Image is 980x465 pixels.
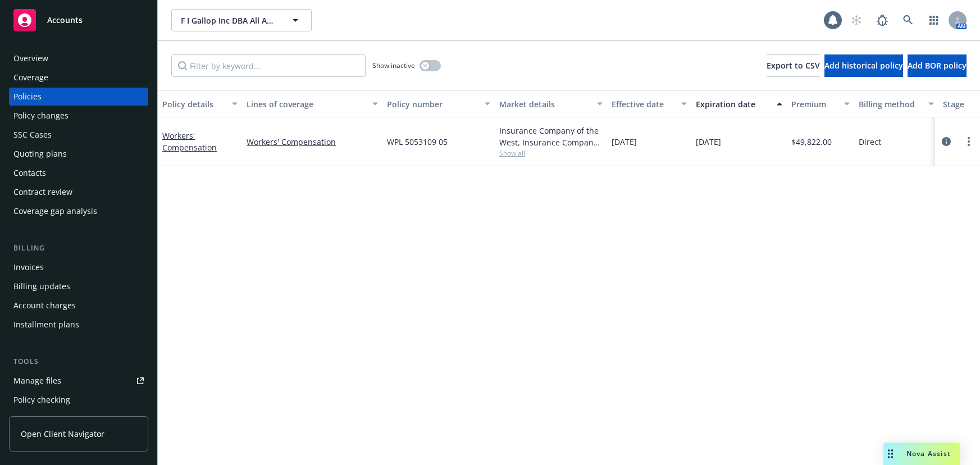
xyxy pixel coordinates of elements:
[181,15,278,26] span: F I Gallop Inc DBA All American Painting
[696,136,721,148] span: [DATE]
[696,98,770,110] div: Expiration date
[908,60,967,71] span: Add BOR policy
[13,297,76,314] div: Account charges
[499,125,603,148] div: Insurance Company of the West, Insurance Company of the West (ICW)
[387,136,448,148] span: WPL 5053109 05
[13,202,97,220] div: Coverage gap analysis
[612,136,637,148] span: [DATE]
[13,107,69,125] div: Policy changes
[906,449,951,458] span: Nova Assist
[499,148,603,158] span: Show all
[13,391,70,409] div: Policy checking
[13,277,70,295] div: Billing updates
[387,98,478,110] div: Policy number
[242,90,382,117] button: Lines of coverage
[9,69,148,86] a: Coverage
[9,202,148,220] a: Coverage gap analysis
[372,61,415,70] span: Show inactive
[9,49,148,67] a: Overview
[9,243,148,254] div: Billing
[612,98,674,110] div: Effective date
[9,391,148,409] a: Policy checking
[767,54,820,77] button: Export to CSV
[962,135,976,148] a: more
[9,107,148,125] a: Policy changes
[897,9,919,31] a: Search
[859,98,922,110] div: Billing method
[871,9,894,31] a: Report a Bug
[495,90,607,117] button: Market details
[859,136,881,148] span: Direct
[908,54,967,77] button: Add BOR policy
[499,98,590,110] div: Market details
[943,98,978,110] div: Stage
[13,126,52,144] div: SSC Cases
[9,4,148,36] a: Accounts
[787,90,854,117] button: Premium
[9,277,148,295] a: Billing updates
[9,316,148,334] a: Installment plans
[13,372,61,390] div: Manage files
[13,88,42,106] div: Policies
[247,98,366,110] div: Lines of coverage
[162,98,225,110] div: Policy details
[171,9,312,31] button: F I Gallop Inc DBA All American Painting
[9,297,148,314] a: Account charges
[13,145,67,163] div: Quoting plans
[824,60,903,71] span: Add historical policy
[13,49,48,67] div: Overview
[824,54,903,77] button: Add historical policy
[9,88,148,106] a: Policies
[247,136,378,148] a: Workers' Compensation
[883,443,897,465] div: Drag to move
[9,183,148,201] a: Contract review
[21,428,104,440] span: Open Client Navigator
[923,9,945,31] a: Switch app
[691,90,787,117] button: Expiration date
[767,60,820,71] span: Export to CSV
[940,135,953,148] a: circleInformation
[9,356,148,367] div: Tools
[791,136,832,148] span: $49,822.00
[854,90,938,117] button: Billing method
[791,98,837,110] div: Premium
[845,9,868,31] a: Start snowing
[9,164,148,182] a: Contacts
[162,130,217,153] a: Workers' Compensation
[9,258,148,276] a: Invoices
[158,90,242,117] button: Policy details
[883,443,960,465] button: Nova Assist
[47,16,83,25] span: Accounts
[13,183,72,201] div: Contract review
[13,164,46,182] div: Contacts
[171,54,366,77] input: Filter by keyword...
[13,316,79,334] div: Installment plans
[13,258,44,276] div: Invoices
[9,372,148,390] a: Manage files
[382,90,495,117] button: Policy number
[607,90,691,117] button: Effective date
[13,69,48,86] div: Coverage
[9,145,148,163] a: Quoting plans
[9,126,148,144] a: SSC Cases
